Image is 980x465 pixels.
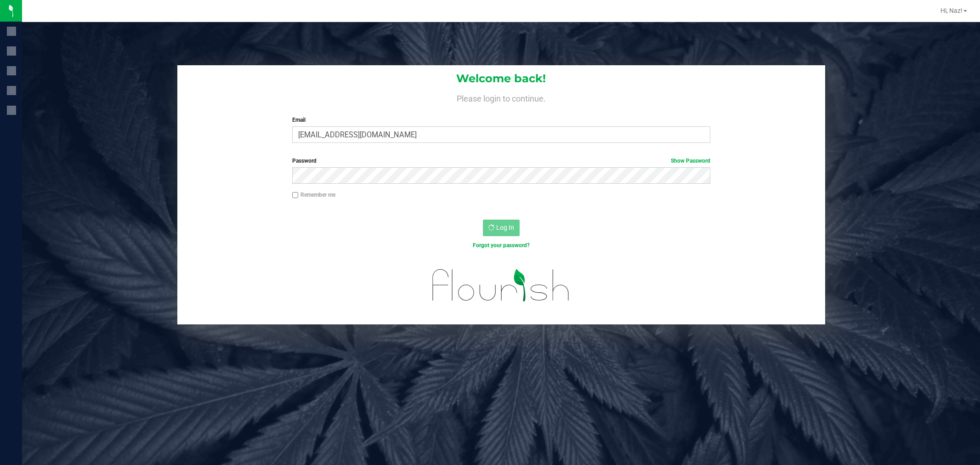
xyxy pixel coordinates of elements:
button: Log In [483,220,520,236]
label: Email [292,116,710,124]
img: flourish_logo.svg [420,259,582,311]
h1: Welcome back! [177,73,825,85]
input: Remember me [292,192,299,198]
span: Hi, Naz! [940,7,963,14]
a: Show Password [671,158,710,164]
a: Forgot your password? [473,242,530,249]
span: Password [292,158,317,164]
h4: Please login to continue. [177,92,825,103]
label: Remember me [292,191,335,199]
span: Log In [496,224,514,231]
